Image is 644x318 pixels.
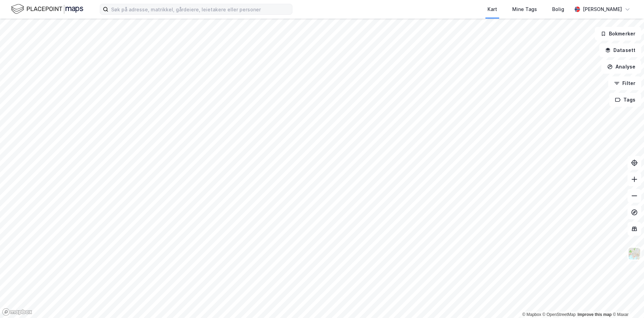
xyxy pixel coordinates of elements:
[609,93,641,107] button: Tags
[487,5,497,13] div: Kart
[108,4,292,14] input: Søk på adresse, matrikkel, gårdeiere, leietakere eller personer
[11,3,83,15] img: logo.f888ab2527a4732fd821a326f86c7f29.svg
[552,5,564,13] div: Bolig
[522,312,541,317] a: Mapbox
[543,312,576,317] a: OpenStreetMap
[608,76,641,90] button: Filter
[578,312,612,317] a: Improve this map
[2,308,32,316] a: Mapbox homepage
[595,27,641,41] button: Bokmerker
[628,247,641,260] img: Z
[599,43,641,57] button: Datasett
[610,285,644,318] div: Kontrollprogram for chat
[601,60,641,74] button: Analyse
[512,5,537,13] div: Mine Tags
[610,285,644,318] iframe: Chat Widget
[583,5,622,13] div: [PERSON_NAME]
